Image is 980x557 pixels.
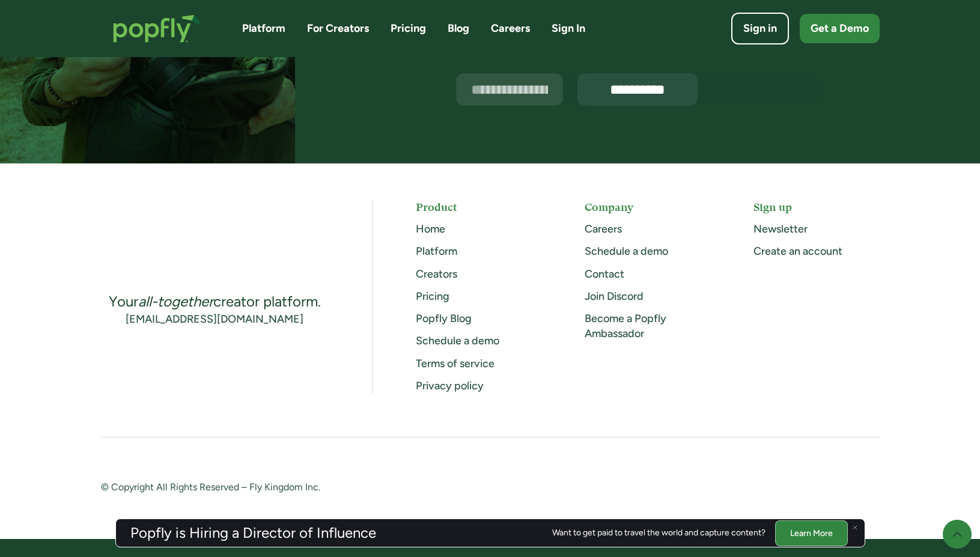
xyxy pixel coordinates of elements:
a: Schedule a demo [416,334,499,347]
a: Blog [448,21,469,36]
a: Creators [416,267,457,281]
a: Platform [242,21,285,36]
em: all-together [138,293,213,310]
a: Platform [416,245,457,258]
a: Newsletter [753,222,808,236]
a: Popfly Blog [416,312,472,325]
a: Careers [491,21,530,36]
div: Your creator platform. [109,292,321,311]
a: Become a Popfly Ambassador [585,312,666,340]
a: Sign in [731,13,789,44]
div: Get a Demo [811,21,869,36]
a: Schedule a demo [585,245,668,258]
a: home [101,2,213,55]
a: Sign In [552,21,585,36]
a: Create an account [753,245,842,258]
form: Email Form [456,73,819,106]
div: Want to get paid to travel the world and capture content? [552,528,765,538]
h5: Product [416,199,541,215]
a: Careers [585,222,622,236]
a: Learn More [775,520,848,546]
a: Get a Demo [800,14,880,43]
h5: Sign up [753,199,879,215]
a: [EMAIL_ADDRESS][DOMAIN_NAME] [126,312,303,327]
a: Pricing [416,290,449,303]
div: © Copyright All Rights Reserved – Fly Kingdom Inc. [101,481,469,496]
a: Privacy policy [416,379,484,392]
a: Join Discord [585,290,644,303]
h3: Popfly is Hiring a Director of Influence [130,526,376,540]
div: Sign in [743,21,777,36]
h5: Company [585,199,710,215]
a: Contact [585,267,624,281]
a: Pricing [391,21,426,36]
a: Terms of service [416,357,495,370]
a: For Creators [307,21,369,36]
a: Home [416,222,445,236]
